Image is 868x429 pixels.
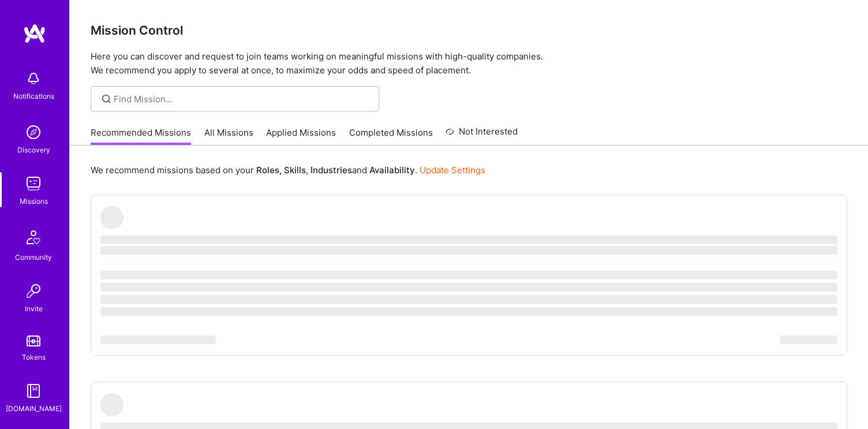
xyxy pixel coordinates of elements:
[20,223,47,251] img: Community
[114,93,371,105] input: Find Mission...
[256,165,279,176] b: Roles
[23,23,46,44] img: logo
[100,92,113,106] i: icon SearchGrey
[13,90,54,102] div: Notifications
[310,165,352,176] b: Industries
[22,379,45,402] img: guide book
[17,144,50,156] div: Discovery
[91,164,485,176] p: We recommend missions based on your , , and .
[22,67,45,90] img: bell
[266,126,336,146] a: Applied Missions
[6,402,62,415] div: [DOMAIN_NAME]
[27,335,40,346] img: tokens
[204,126,253,146] a: All Missions
[91,23,847,38] h3: Mission Control
[446,125,518,146] a: Not Interested
[22,279,45,303] img: Invite
[22,121,45,144] img: discovery
[91,126,191,146] a: Recommended Missions
[420,165,485,176] a: Update Settings
[22,351,46,363] div: Tokens
[25,303,43,315] div: Invite
[20,195,48,207] div: Missions
[22,172,45,195] img: teamwork
[91,50,847,77] p: Here you can discover and request to join teams working on meaningful missions with high-quality ...
[284,165,306,176] b: Skills
[369,165,415,176] b: Availability
[15,251,52,263] div: Community
[349,126,433,146] a: Completed Missions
